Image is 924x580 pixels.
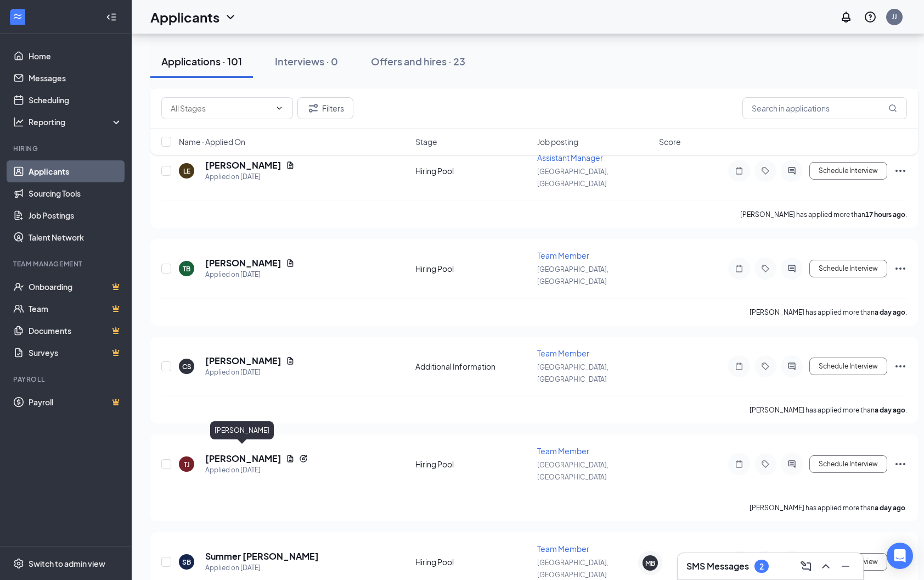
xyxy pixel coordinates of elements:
button: Schedule Interview [809,455,887,473]
svg: QuestionInfo [864,10,877,24]
svg: Analysis [13,116,24,127]
div: Applied on [DATE] [205,269,295,280]
b: a day ago [875,406,905,414]
svg: MagnifyingGlass [888,104,897,113]
svg: ComposeMessage [799,560,813,573]
h5: [PERSON_NAME] [205,257,281,269]
svg: Filter [307,102,320,115]
div: Interviews · 0 [275,54,338,68]
div: Open Intercom Messenger [887,543,913,569]
svg: ActiveChat [785,166,798,175]
p: [PERSON_NAME] has applied more than . [740,210,907,219]
div: LE [183,166,190,176]
div: MB [645,559,655,568]
button: Schedule Interview [809,358,887,375]
div: Applied on [DATE] [205,465,308,476]
svg: Notifications [840,10,853,24]
svg: ChevronUp [819,560,832,573]
p: [PERSON_NAME] has applied more than . [750,503,907,512]
svg: Ellipses [894,164,907,177]
input: Search in applications [742,97,907,119]
svg: ActiveChat [785,264,798,273]
div: Additional Information [415,361,531,372]
svg: Document [286,454,295,463]
div: Applied on [DATE] [205,367,295,378]
svg: Settings [13,558,24,569]
button: ChevronUp [817,557,835,575]
svg: WorkstreamLogo [12,11,23,22]
svg: Tag [759,264,772,273]
svg: Collapse [106,12,117,23]
svg: Note [733,166,746,175]
svg: Note [733,362,746,371]
a: SurveysCrown [29,342,122,364]
h5: [PERSON_NAME] [205,453,281,465]
button: Filter Filters [297,97,353,119]
a: Talent Network [29,226,122,248]
button: ComposeMessage [797,557,815,575]
svg: Ellipses [894,262,907,275]
div: Hiring [13,144,120,153]
span: Team Member [537,544,589,554]
div: Hiring Pool [415,556,531,567]
span: [GEOGRAPHIC_DATA], [GEOGRAPHIC_DATA] [537,461,609,481]
span: [GEOGRAPHIC_DATA], [GEOGRAPHIC_DATA] [537,363,609,383]
h5: Summer [PERSON_NAME] [205,550,319,562]
svg: Note [733,264,746,273]
b: a day ago [875,308,905,316]
svg: Tag [759,460,772,469]
b: a day ago [875,504,905,512]
svg: Tag [759,166,772,175]
div: [PERSON_NAME] [210,421,274,439]
svg: Ellipses [894,360,907,373]
b: 17 hours ago [865,210,905,219]
a: Sourcing Tools [29,182,122,204]
h1: Applicants [150,8,219,26]
svg: Document [286,356,295,365]
span: Job posting [537,136,578,147]
div: Hiring Pool [415,459,531,470]
span: [GEOGRAPHIC_DATA], [GEOGRAPHIC_DATA] [537,168,609,188]
div: Offers and hires · 23 [371,54,465,68]
div: Reporting [29,116,123,127]
svg: ActiveChat [785,460,798,469]
h3: SMS Messages [686,560,749,572]
svg: ActiveChat [785,362,798,371]
button: Schedule Interview [809,162,887,180]
a: OnboardingCrown [29,276,122,298]
a: TeamCrown [29,298,122,320]
span: [GEOGRAPHIC_DATA], [GEOGRAPHIC_DATA] [537,265,609,286]
div: CS [182,362,191,371]
div: Applied on [DATE] [205,562,319,573]
div: Applied on [DATE] [205,171,295,182]
div: TJ [184,460,190,469]
span: [GEOGRAPHIC_DATA], [GEOGRAPHIC_DATA] [537,559,609,579]
div: Payroll [13,375,120,384]
h5: [PERSON_NAME] [205,355,281,367]
div: Switch to admin view [29,558,105,569]
a: Applicants [29,160,122,182]
a: PayrollCrown [29,391,122,413]
div: SB [182,557,191,567]
svg: Ellipses [894,458,907,471]
span: Stage [415,136,437,147]
svg: Tag [759,362,772,371]
svg: Note [733,460,746,469]
span: Team Member [537,348,589,358]
a: Home [29,45,122,67]
div: Applications · 101 [161,54,242,68]
div: Team Management [13,259,120,269]
div: 2 [759,562,764,571]
div: Hiring Pool [415,165,531,176]
p: [PERSON_NAME] has applied more than . [750,308,907,317]
svg: ChevronDown [275,104,284,113]
span: Score [659,136,681,147]
button: Schedule Interview [809,260,887,277]
button: Minimize [837,557,854,575]
span: Team Member [537,446,589,456]
div: TB [183,264,190,274]
svg: Minimize [839,560,852,573]
a: Messages [29,67,122,89]
svg: Document [286,259,295,267]
svg: Reapply [299,454,308,463]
